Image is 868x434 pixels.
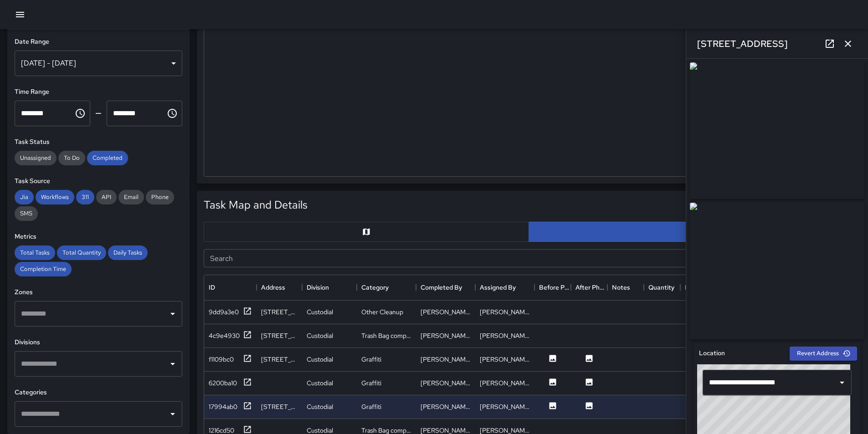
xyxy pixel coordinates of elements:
div: Peter Abihai [480,331,530,340]
div: Address [261,275,285,300]
svg: Map [362,227,371,236]
h6: Zones [15,287,182,297]
div: 17994ab0 [209,402,237,411]
div: Graffiti [361,402,381,411]
div: Custodial [307,378,333,388]
div: Quantity [648,275,674,300]
div: Graffiti [361,355,381,364]
h6: Categories [15,388,182,398]
div: Category [361,275,389,300]
div: To Do [58,151,85,165]
div: Before Photo [539,275,571,300]
button: Open [166,408,179,420]
div: Daily Tasks [108,245,148,260]
div: Division [302,275,357,300]
div: Notes [612,275,630,300]
div: Quantity [644,275,680,300]
h6: Divisions [15,337,182,347]
div: Phone [146,190,174,204]
div: 9dd9a3e0 [209,307,239,317]
div: Peter Abihai [480,402,530,411]
div: 333 Seaside Avenue [261,331,298,340]
span: SMS [15,209,38,217]
div: 4c9e4930 [209,331,240,340]
div: Peter Abihai [421,355,471,364]
span: Total Tasks [15,249,55,256]
span: 311 [76,193,94,201]
div: Workflows [36,190,74,204]
div: Other Cleanup [361,307,403,317]
h6: Metrics [15,232,182,242]
div: Custodial [307,331,333,340]
h6: Date Range [15,37,182,47]
span: Jia [15,193,34,201]
div: 641 Ala Moana Park Drive [261,402,298,411]
button: 4c9e4930 [209,330,252,342]
span: Completion Time [15,265,72,273]
button: Open [166,307,179,320]
div: Total Tasks [15,245,55,260]
div: Peter Abihai [480,307,530,317]
div: Division [307,275,329,300]
div: Custodial [307,402,333,411]
div: Before Photo [534,275,571,300]
span: Unassigned [15,154,56,162]
span: Completed [87,154,128,162]
div: Peter Abihai [480,355,530,364]
div: Assigned By [475,275,534,300]
div: Notes [607,275,644,300]
div: Trash Bag completed BLUE [361,331,411,340]
div: f1109bc0 [209,355,234,364]
div: Unassigned [15,151,56,165]
div: Assigned By [480,275,516,300]
span: API [96,193,117,201]
div: Completion Time [15,262,72,276]
div: Peter Abihai [421,402,471,411]
button: Map [204,222,529,242]
div: API [96,190,117,204]
div: 273 Beach Walk [261,307,298,317]
h6: Task Source [15,176,182,186]
div: Address [257,275,302,300]
span: Total Quantity [57,249,106,256]
h5: Task Map and Details [204,198,308,212]
div: Jia [15,190,34,204]
button: Choose time, selected time is 12:00 AM [71,104,89,123]
div: Custodial [307,307,333,317]
h6: Task Status [15,137,182,147]
span: Email [118,193,144,201]
div: Completed By [421,275,462,300]
div: [DATE] - [DATE] [15,51,182,76]
div: Graffiti [361,378,381,388]
div: Total Quantity [57,245,106,260]
div: Completed [87,151,128,165]
span: Daily Tasks [108,249,148,256]
div: ID [204,275,257,300]
div: Category [357,275,416,300]
button: 17994ab0 [209,401,252,413]
span: Phone [146,193,174,201]
h6: Time Range [15,87,182,97]
div: 6200ba10 [209,378,237,388]
div: Peter Abihai [480,378,530,388]
div: Email [118,190,144,204]
button: Table [529,222,854,242]
div: Peter Abihai [421,331,471,340]
div: 498 Ala Moana Park Drive [261,355,298,364]
button: f1109bc0 [209,354,252,365]
button: 6200ba10 [209,378,252,389]
button: 9dd9a3e0 [209,306,252,318]
div: ID [209,275,215,300]
div: After Photo [571,275,607,300]
button: Open [166,357,179,370]
div: Completed By [416,275,475,300]
button: Choose time, selected time is 11:59 PM [163,104,181,123]
div: SMS [15,206,38,221]
div: Custodial [307,355,333,364]
div: 311 [76,190,94,204]
span: Workflows [36,193,74,201]
div: After Photo [575,275,607,300]
span: To Do [58,154,85,162]
div: Peter Abihai [421,378,471,388]
div: Peter Abihai [421,307,471,317]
